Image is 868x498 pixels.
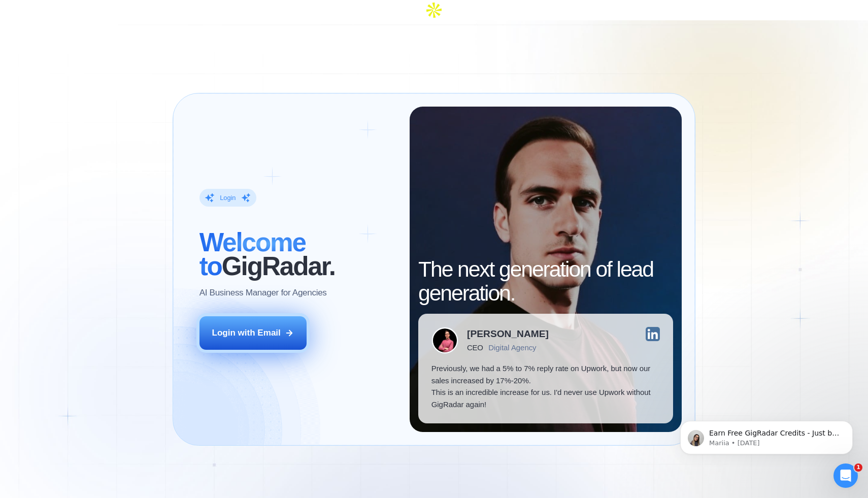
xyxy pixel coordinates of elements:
[854,463,862,472] span: 1
[665,400,868,471] iframe: Intercom notifications message
[212,327,281,339] div: Login with Email
[467,329,549,339] div: [PERSON_NAME]
[199,287,327,299] p: AI Business Manager for Agencies
[431,362,660,410] p: Previously, we had a 5% to 7% reply rate on Upwork, but now our sales increased by 17%-20%. This ...
[833,463,858,488] iframe: Intercom live chat
[220,193,236,202] div: Login
[467,343,483,352] div: CEO
[199,316,307,350] button: Login with Email
[488,343,536,352] div: Digital Agency
[199,228,306,281] span: Welcome to
[199,230,397,278] h2: ‍ GigRadar.
[418,257,673,305] h2: The next generation of lead generation.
